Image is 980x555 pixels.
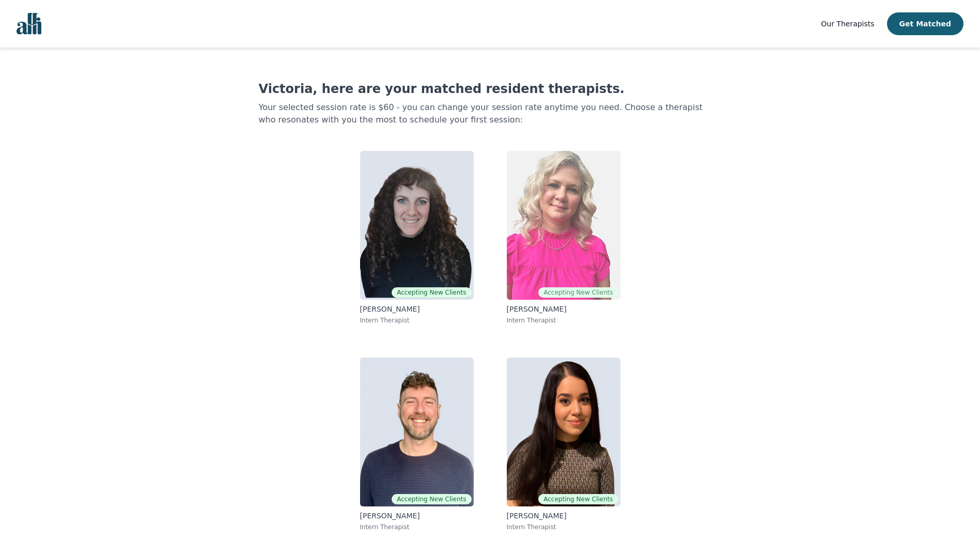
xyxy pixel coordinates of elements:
a: Our Therapists [821,18,874,30]
p: Intern Therapist [360,523,474,531]
span: Accepting New Clients [392,494,471,504]
p: Your selected session rate is $60 - you can change your session rate anytime you need. Choose a t... [259,101,722,126]
span: Accepting New Clients [392,287,471,298]
img: Shira Blake [360,151,474,300]
img: Heala Maudoodi [507,358,620,506]
span: Accepting New Clients [538,287,618,298]
p: [PERSON_NAME] [507,511,620,521]
p: [PERSON_NAME] [360,304,474,314]
p: Intern Therapist [507,523,620,531]
a: Melissa StutleyAccepting New Clients[PERSON_NAME]Intern Therapist [499,143,629,333]
a: Ryan DavisAccepting New Clients[PERSON_NAME]Intern Therapist [352,349,482,539]
p: Intern Therapist [507,316,620,325]
p: [PERSON_NAME] [507,304,620,314]
button: Get Matched [887,12,963,35]
p: Intern Therapist [360,316,474,325]
span: Accepting New Clients [538,494,618,504]
a: Shira BlakeAccepting New Clients[PERSON_NAME]Intern Therapist [352,143,482,333]
img: Ryan Davis [360,358,474,506]
p: [PERSON_NAME] [360,511,474,521]
a: Heala MaudoodiAccepting New Clients[PERSON_NAME]Intern Therapist [499,349,629,539]
img: Melissa Stutley [507,151,620,300]
img: alli logo [17,13,41,35]
h1: Victoria, here are your matched resident therapists. [259,81,722,97]
span: Our Therapists [821,20,874,28]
